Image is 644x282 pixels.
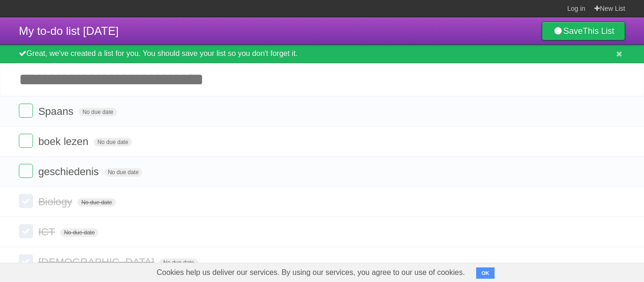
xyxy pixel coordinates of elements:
span: No due date [159,258,198,267]
span: geschiedenis [38,166,101,177]
span: No due date [77,198,116,207]
label: Done [19,224,33,238]
a: SaveThis List [542,22,625,40]
button: OK [476,267,495,279]
b: This List [583,26,614,36]
label: Done [19,134,33,148]
span: No due date [60,228,99,237]
span: No due date [104,168,142,177]
label: Done [19,194,33,208]
span: Spaans [38,105,76,117]
span: No due date [79,108,117,116]
span: boek lezen [38,136,91,147]
label: Done [19,104,33,118]
label: Done [19,254,33,268]
label: Done [19,164,33,178]
span: My to-do list [DATE] [19,24,119,37]
span: No due date [94,138,132,146]
span: Cookies help us deliver our services. By using our services, you agree to our use of cookies. [147,263,474,282]
span: ICT [38,226,57,238]
span: [DEMOGRAPHIC_DATA] [38,256,157,268]
span: Biology [38,196,74,208]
